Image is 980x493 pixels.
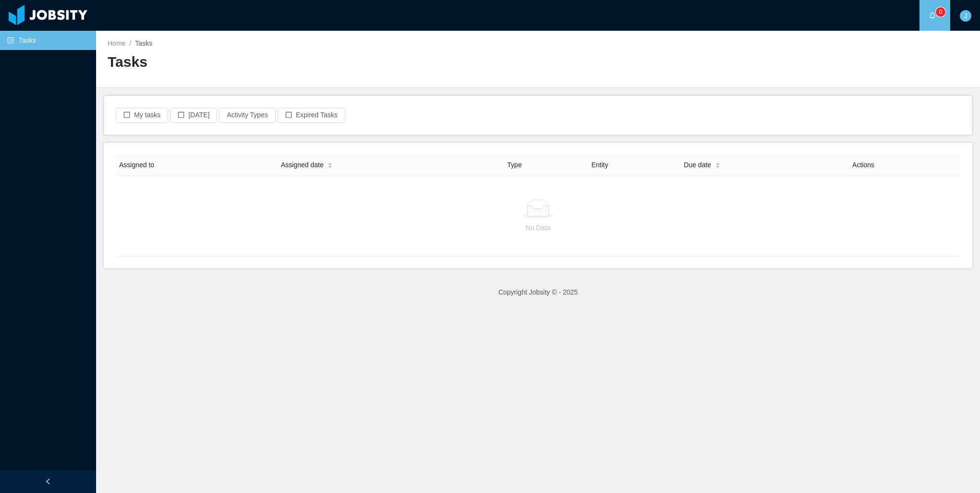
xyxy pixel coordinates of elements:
[170,108,217,123] button: icon: border[DATE]
[116,108,168,123] button: icon: borderMy tasks
[135,39,152,47] span: Tasks
[219,108,275,123] button: Activity Types
[129,39,131,47] span: /
[684,160,711,170] span: Due date
[281,160,324,170] span: Assigned date
[936,7,945,17] sup: 0
[278,108,345,123] button: icon: borderExpired Tasks
[328,161,333,164] i: icon: caret-up
[7,31,88,50] a: icon: profileTasks
[715,165,721,168] i: icon: caret-down
[715,161,721,168] div: Sort
[591,161,608,169] span: Entity
[108,39,125,47] a: Home
[507,161,522,169] span: Type
[852,161,874,169] span: Actions
[123,222,953,233] p: No Data
[715,161,721,164] i: icon: caret-up
[119,161,154,169] span: Assigned to
[108,52,538,72] h2: Tasks
[328,165,333,168] i: icon: caret-down
[929,12,936,19] i: icon: bell
[96,276,980,309] footer: Copyright Jobsity © - 2025
[964,10,968,22] span: J
[327,161,333,168] div: Sort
